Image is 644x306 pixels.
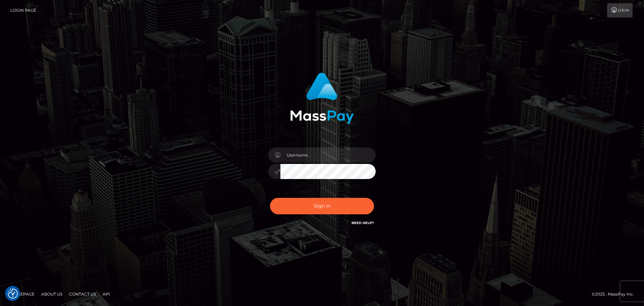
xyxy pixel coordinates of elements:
[592,291,639,298] div: © 2025 , MassPay Inc.
[352,221,374,225] a: Need Help?
[270,198,374,214] button: Sign in
[66,289,99,299] a: Contact Us
[8,289,18,299] button: Consent Preferences
[39,289,65,299] a: About Us
[7,289,37,299] a: Homepage
[290,73,354,124] img: MassPay Login
[280,147,376,163] input: Username...
[607,3,633,17] a: Login
[100,289,113,299] a: API
[10,3,36,17] a: Login Page
[8,289,18,299] img: Revisit consent button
